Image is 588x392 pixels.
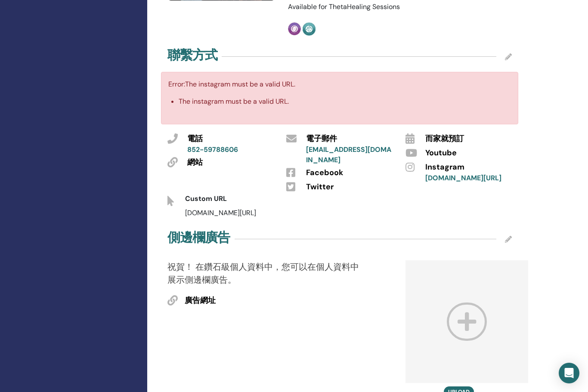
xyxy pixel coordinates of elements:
h4: 側邊欄廣告 [167,230,230,245]
span: Custom URL [185,194,227,203]
h4: 聯繫方式 [167,47,218,63]
span: Instagram [425,162,464,173]
a: 852-59788606 [187,145,238,154]
span: Facebook [306,167,343,179]
p: 祝賀！ 在鑽石級個人資料中，您可以在個人資料中展示側邊欄廣告。 [167,260,363,286]
li: The instagram must be a valid URL. [179,96,511,107]
span: 廣告網址 [185,295,216,306]
span: Twitter [306,182,334,193]
a: [EMAIL_ADDRESS][DOMAIN_NAME] [306,145,391,164]
span: 電話 [187,133,203,145]
div: Open Intercom Messenger [559,363,579,383]
span: 電子郵件 [306,133,337,145]
p: Error: The instagram must be a valid URL. [168,79,511,90]
span: 網站 [187,157,203,168]
span: [DOMAIN_NAME][URL] [185,208,256,217]
span: Available for ThetaHealing Sessions [288,2,400,11]
a: [DOMAIN_NAME][URL] [425,173,501,182]
span: Youtube [425,148,457,159]
span: 而家就預訂 [425,133,464,145]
